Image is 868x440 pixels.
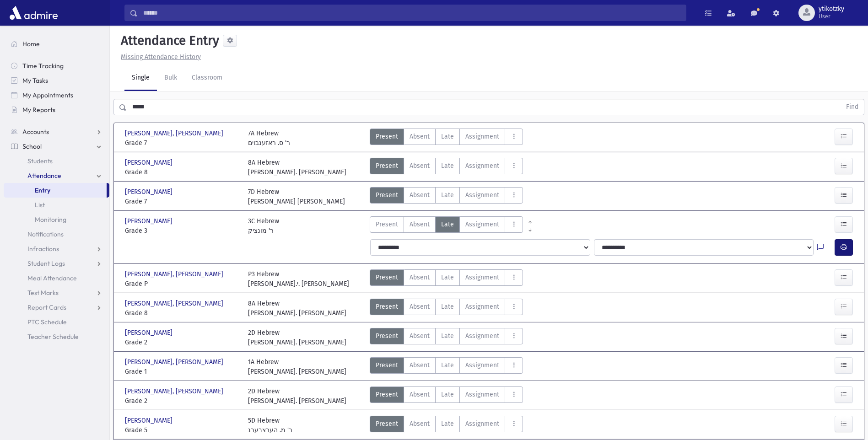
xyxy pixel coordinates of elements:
[125,367,239,376] span: Grade 1
[125,187,174,197] span: [PERSON_NAME]
[376,302,398,311] span: Present
[410,302,430,311] span: Absent
[248,386,346,406] div: 2D Hebrew [PERSON_NAME]. [PERSON_NAME]
[370,299,523,318] div: AttTypes
[4,271,109,285] a: Meal Attendance
[125,129,225,138] span: [PERSON_NAME], [PERSON_NAME]
[441,161,454,171] span: Late
[841,99,864,115] button: Find
[465,302,499,311] span: Assignment
[370,129,523,148] div: AttTypes
[410,161,430,171] span: Absent
[27,303,66,311] span: Report Cards
[465,132,499,141] span: Assignment
[410,273,430,282] span: Absent
[121,53,201,61] u: Missing Attendance History
[370,386,523,406] div: AttTypes
[125,138,239,148] span: Grade 7
[7,4,60,22] img: AdmirePro
[370,416,523,435] div: AttTypes
[4,227,109,241] a: Notifications
[4,183,107,198] a: Entry
[376,390,398,399] span: Present
[376,132,398,141] span: Present
[248,216,279,236] div: 3C Hebrew ר' מונציק
[125,338,239,347] span: Grade 2
[441,220,454,229] span: Late
[465,161,499,171] span: Assignment
[4,37,109,51] a: Home
[370,328,523,347] div: AttTypes
[441,132,454,141] span: Late
[441,190,454,200] span: Late
[465,190,499,200] span: Assignment
[370,269,523,289] div: AttTypes
[27,318,67,326] span: PTC Schedule
[4,168,109,183] a: Attendance
[410,132,430,141] span: Absent
[4,139,109,154] a: School
[125,328,174,338] span: [PERSON_NAME]
[125,357,225,367] span: [PERSON_NAME], [PERSON_NAME]
[376,161,398,171] span: Present
[35,201,45,209] span: List
[441,273,454,282] span: Late
[465,331,499,341] span: Assignment
[441,302,454,311] span: Late
[370,187,523,206] div: AttTypes
[410,360,430,370] span: Absent
[819,5,844,13] span: ytikotzky
[441,360,454,370] span: Late
[370,158,523,177] div: AttTypes
[35,215,66,224] span: Monitoring
[125,216,174,226] span: [PERSON_NAME]
[125,226,239,236] span: Grade 3
[410,220,430,229] span: Absent
[4,102,109,117] a: My Reports
[125,425,239,435] span: Grade 5
[376,190,398,200] span: Present
[125,197,239,206] span: Grade 7
[370,216,523,236] div: AttTypes
[465,360,499,370] span: Assignment
[27,172,61,180] span: Attendance
[22,128,49,136] span: Accounts
[27,333,79,341] span: Teacher Schedule
[125,158,174,167] span: [PERSON_NAME]
[125,167,239,177] span: Grade 8
[441,419,454,429] span: Late
[248,328,346,347] div: 2D Hebrew [PERSON_NAME]. [PERSON_NAME]
[22,91,73,99] span: My Appointments
[22,106,55,114] span: My Reports
[410,331,430,341] span: Absent
[465,220,499,229] span: Assignment
[184,65,230,91] a: Classroom
[4,300,109,315] a: Report Cards
[248,299,346,318] div: 8A Hebrew [PERSON_NAME]. [PERSON_NAME]
[248,187,345,206] div: 7D Hebrew [PERSON_NAME] [PERSON_NAME]
[410,190,430,200] span: Absent
[4,329,109,344] a: Teacher Schedule
[27,230,64,238] span: Notifications
[4,315,109,329] a: PTC Schedule
[138,5,686,21] input: Search
[376,220,398,229] span: Present
[370,357,523,376] div: AttTypes
[125,396,239,406] span: Grade 2
[4,124,109,139] a: Accounts
[124,65,157,91] a: Single
[125,299,225,308] span: [PERSON_NAME], [PERSON_NAME]
[376,273,398,282] span: Present
[819,13,844,20] span: User
[125,416,174,425] span: [PERSON_NAME]
[4,88,109,102] a: My Appointments
[125,386,225,396] span: [PERSON_NAME], [PERSON_NAME]
[22,76,48,85] span: My Tasks
[4,212,109,227] a: Monitoring
[376,360,398,370] span: Present
[4,73,109,88] a: My Tasks
[4,256,109,271] a: Student Logs
[125,269,225,279] span: [PERSON_NAME], [PERSON_NAME]
[465,273,499,282] span: Assignment
[4,198,109,212] a: List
